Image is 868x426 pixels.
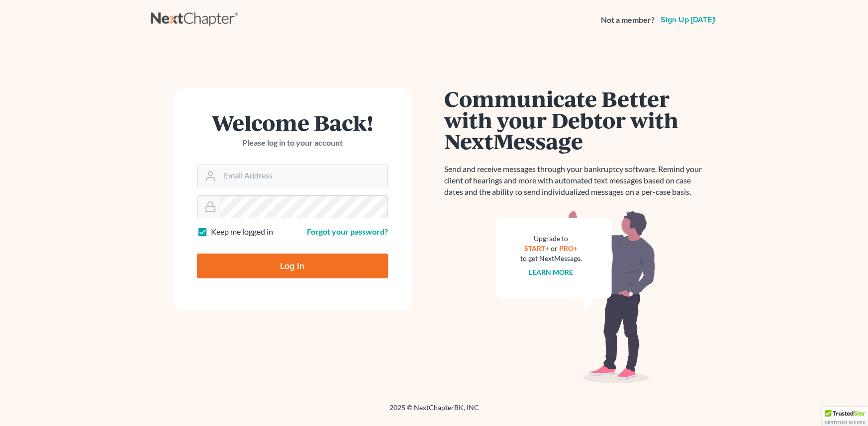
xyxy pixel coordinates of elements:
[529,268,573,276] a: Learn more
[520,254,582,263] div: to get NextMessage.
[197,137,388,149] p: Please log in to your account
[524,244,549,253] a: START+
[520,234,582,244] div: Upgrade to
[197,254,388,278] input: Log In
[822,407,868,426] div: TrustedSite Certified
[220,165,387,187] input: Email Address
[197,112,388,133] h1: Welcome Back!
[559,244,578,253] a: PRO+
[151,403,718,421] div: 2025 © NextChapterBK, INC
[551,244,558,253] span: or
[659,16,718,24] a: Sign up [DATE]!
[444,164,708,198] p: Send and receive messages through your bankruptcy software. Remind your client of hearings and mo...
[444,88,708,152] h1: Communicate Better with your Debtor with NextMessage
[211,226,273,238] label: Keep me logged in
[601,14,655,26] strong: Not a member?
[307,227,388,236] a: Forgot your password?
[496,210,656,384] img: nextmessage_bg-59042aed3d76b12b5cd301f8e5b87938c9018125f34e5fa2b7a6b67550977c72.svg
